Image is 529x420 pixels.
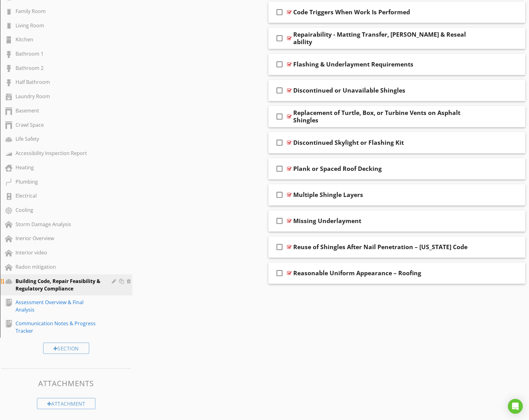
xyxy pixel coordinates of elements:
[293,8,410,16] div: Code Triggers When Work Is Performed
[16,64,103,72] div: Bathroom 2
[508,399,523,414] div: Open Intercom Messenger
[293,139,404,146] div: Discontinued Skylight or Flashing Kit
[275,187,285,202] i: check_box_outline_blank
[16,121,103,129] div: Crawl Space
[16,320,103,335] div: Communication Notes & Progress Tracker
[293,217,361,225] div: Missing Underlayment
[293,61,413,68] div: Flashing & Underlayment Requirements
[275,240,285,254] i: check_box_outline_blank
[293,165,382,172] div: Plank or Spaced Roof Decking
[16,7,103,15] div: Family Room
[16,78,103,86] div: Half Bathroom
[43,343,89,354] div: Section
[16,249,103,256] div: Interior video
[16,107,103,114] div: Basement
[16,50,103,57] div: Bathroom 1
[293,31,477,46] div: Repairability - Matting Transfer, [PERSON_NAME] & Reseal ability
[16,277,103,292] div: Building Code, Repair Feasibility & Regulatory Compliance
[16,178,103,185] div: Plumbing
[16,299,103,313] div: Assessment Overview & Final Analysis
[293,269,421,277] div: Reasonable Uniform Appearance – Roofing
[293,191,363,199] div: Multiple Shingle Layers
[16,192,103,199] div: Electrical
[293,243,467,251] div: Reuse of Shingles After Nail Penetration – [US_STATE] Code
[16,221,103,228] div: Storm Damage Analysis
[16,135,103,143] div: Life Safety
[275,135,285,150] i: check_box_outline_blank
[16,36,103,43] div: Kitchen
[16,149,103,157] div: Accessibility Inspection Report
[275,83,285,98] i: check_box_outline_blank
[37,398,96,409] div: Attachment
[293,87,405,94] div: Discontinued or Unavailable Shingles
[275,109,285,124] i: check_box_outline_blank
[275,213,285,228] i: check_box_outline_blank
[293,109,477,124] div: Replacement of Turtle, Box, or Turbine Vents on Asphalt Shingles
[16,164,103,171] div: Heating
[16,235,103,242] div: Inerior Overview
[275,57,285,72] i: check_box_outline_blank
[275,5,285,20] i: check_box_outline_blank
[16,22,103,29] div: Living Room
[16,93,103,100] div: Laundry Room
[16,263,103,271] div: Radon mitigation
[275,31,285,46] i: check_box_outline_blank
[16,206,103,214] div: Cooling
[275,266,285,281] i: check_box_outline_blank
[275,161,285,176] i: check_box_outline_blank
